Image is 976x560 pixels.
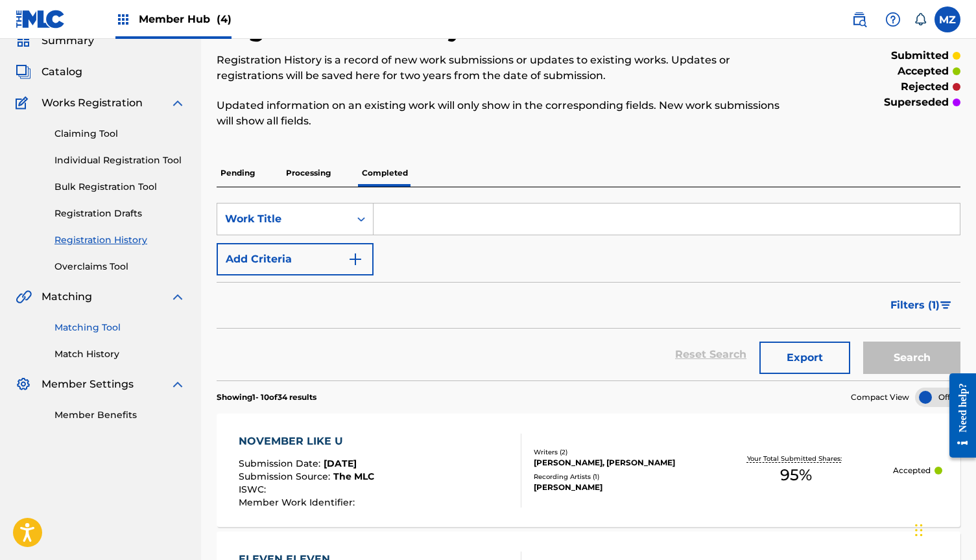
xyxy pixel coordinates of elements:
[940,301,951,309] img: filter
[901,79,949,95] p: rejected
[217,203,960,380] form: Search Form
[54,233,185,247] a: Registration History
[16,64,82,80] a: CatalogCatalog
[898,64,949,79] p: accepted
[890,297,940,313] span: Filters ( 1 )
[170,95,185,111] img: expand
[348,251,363,267] img: 9d2ae6d4665cec9f34b9.svg
[170,377,185,392] img: expand
[217,243,374,275] button: Add Criteria
[42,33,94,49] span: Summary
[534,457,698,469] div: [PERSON_NAME], [PERSON_NAME]
[893,465,931,476] p: Accepted
[54,154,185,167] a: Individual Registration Tool
[534,482,698,493] div: [PERSON_NAME]
[885,12,901,27] img: help
[217,414,960,527] a: NOVEMBER LIKE USubmission Date:[DATE]Submission Source:The MLCISWC:Member Work Identifier:Writers...
[239,434,374,449] div: NOVEMBER LIKE U
[239,496,358,508] span: Member Work Identifier :
[891,48,949,64] p: submitted
[846,6,872,32] a: Public Search
[16,95,32,111] img: Works Registration
[170,289,185,305] img: expand
[780,463,812,487] span: 95 %
[42,64,82,80] span: Catalog
[358,159,412,187] p: Completed
[42,289,92,305] span: Matching
[914,13,927,26] div: Notifications
[16,10,65,29] img: MLC Logo
[534,472,698,482] div: Recording Artists ( 1 )
[759,342,850,374] button: Export
[282,159,335,187] p: Processing
[940,362,976,469] iframe: Resource Center
[54,321,185,334] a: Matching Tool
[884,95,949,110] p: superseded
[54,408,185,422] a: Member Benefits
[915,511,923,550] div: Drag
[217,391,316,403] p: Showing 1 - 10 of 34 results
[934,6,960,32] div: User Menu
[54,260,185,274] a: Overclaims Tool
[54,127,185,141] a: Claiming Tool
[16,33,94,49] a: SummarySummary
[16,64,31,80] img: Catalog
[115,12,131,27] img: Top Rightsholders
[747,454,845,463] p: Your Total Submitted Shares:
[911,498,976,560] iframe: Chat Widget
[54,180,185,194] a: Bulk Registration Tool
[851,12,867,27] img: search
[16,289,32,305] img: Matching
[139,12,232,27] span: Member Hub
[217,98,789,129] p: Updated information on an existing work will only show in the corresponding fields. New work subm...
[239,484,269,495] span: ISWC :
[225,211,342,227] div: Work Title
[54,207,185,220] a: Registration Drafts
[324,458,357,469] span: [DATE]
[239,458,324,469] span: Submission Date :
[42,377,134,392] span: Member Settings
[880,6,906,32] div: Help
[333,471,374,482] span: The MLC
[534,447,698,457] div: Writers ( 2 )
[54,347,185,361] a: Match History
[16,377,31,392] img: Member Settings
[42,95,143,111] span: Works Registration
[16,33,31,49] img: Summary
[217,52,789,84] p: Registration History is a record of new work submissions or updates to existing works. Updates or...
[217,13,232,25] span: (4)
[851,391,909,403] span: Compact View
[217,159,259,187] p: Pending
[239,471,333,482] span: Submission Source :
[883,289,960,321] button: Filters (1)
